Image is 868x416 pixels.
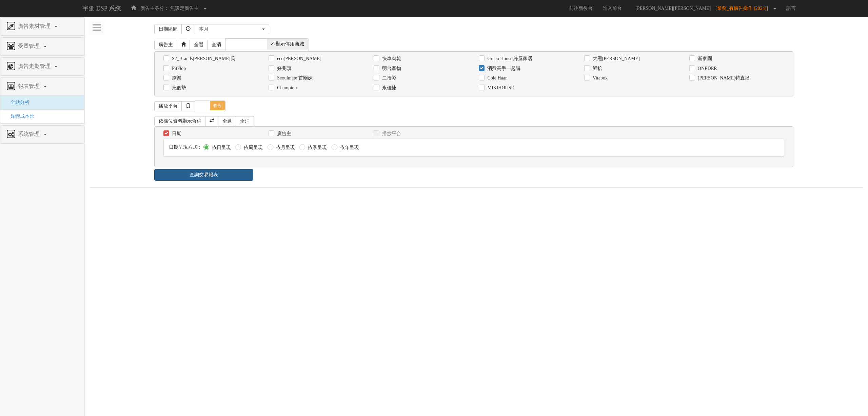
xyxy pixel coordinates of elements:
a: 查詢交易報表 [154,169,253,181]
span: 不顯示停用商城 [267,39,308,50]
label: 好兆頭 [275,65,291,72]
a: 全消 [207,40,225,50]
button: 本月 [195,24,269,34]
label: ONEDER [696,65,717,72]
label: 依季呈現 [306,144,327,151]
span: 無設定廣告主 [170,6,199,11]
label: 依年呈現 [338,144,359,151]
div: 本月 [199,26,261,33]
label: 日期 [170,130,181,137]
label: 二拾衫 [380,75,396,82]
span: 日期呈現方式： [169,145,202,150]
label: [PERSON_NAME]特直播 [696,75,750,82]
label: Cole Haan [486,75,507,82]
label: 依日呈現 [210,144,231,151]
span: [PERSON_NAME][PERSON_NAME] [632,6,714,11]
label: S2_Brands[PERSON_NAME]氏 [170,55,235,62]
label: 消費高手一起購 [486,65,520,72]
a: 系統管理 [5,129,79,140]
label: Seoulmate 首爾妹 [275,75,313,82]
label: Vitabox [591,75,608,82]
label: 依月呈現 [274,144,295,151]
label: FitFlop [170,65,186,72]
span: 受眾管理 [16,43,43,49]
a: 受眾管理 [5,41,79,52]
label: 大黑[PERSON_NAME] [591,55,640,62]
a: 全消 [236,116,254,126]
a: 全選 [218,116,236,126]
a: 全站分析 [5,100,29,105]
span: 廣告主身分： [140,6,169,11]
label: eco[PERSON_NAME] [275,55,321,62]
label: 充個墊 [170,85,186,91]
span: 收合 [210,101,225,110]
label: MIKIHOUSE [486,85,514,91]
a: 媒體成本比 [5,114,34,119]
span: [業務_有廣告操作 (2024)] [715,6,771,11]
a: 全選 [190,40,208,50]
label: 刷樂 [170,75,181,82]
label: Champion [275,85,297,91]
a: 廣告素材管理 [5,21,79,32]
label: 明台產物 [380,65,401,72]
label: Green House 綠屋家居 [486,55,532,62]
label: 永佳捷 [380,85,396,91]
a: 報表管理 [5,81,79,92]
label: 新家園 [696,55,712,62]
label: 依周呈現 [242,144,263,151]
label: 廣告主 [275,130,291,137]
span: 報表管理 [16,83,43,89]
span: 廣告走期管理 [16,63,54,69]
span: 廣告素材管理 [16,23,54,29]
span: 系統管理 [16,131,43,137]
label: 快車肉乾 [380,55,401,62]
label: 播放平台 [380,130,401,137]
a: 廣告走期管理 [5,61,79,72]
label: 鮮拾 [591,65,602,72]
